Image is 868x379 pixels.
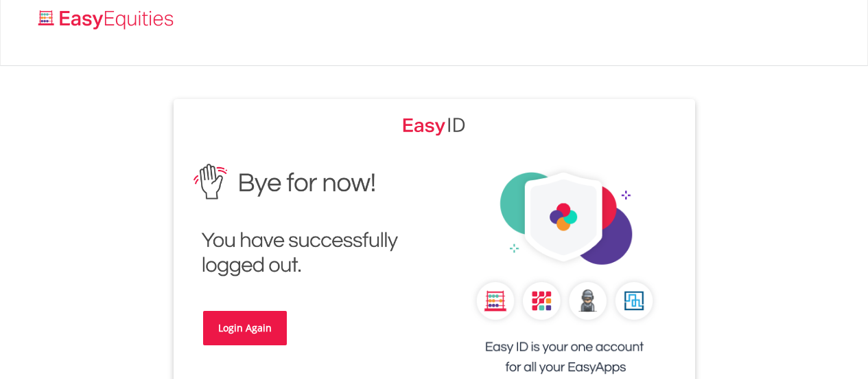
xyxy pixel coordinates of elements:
img: EasyEquities_Logo.png [36,8,179,31]
a: Home page [33,3,179,31]
img: EasyEquities [403,113,466,136]
a: Login Again [203,311,287,345]
img: EasyEquities [184,154,424,287]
